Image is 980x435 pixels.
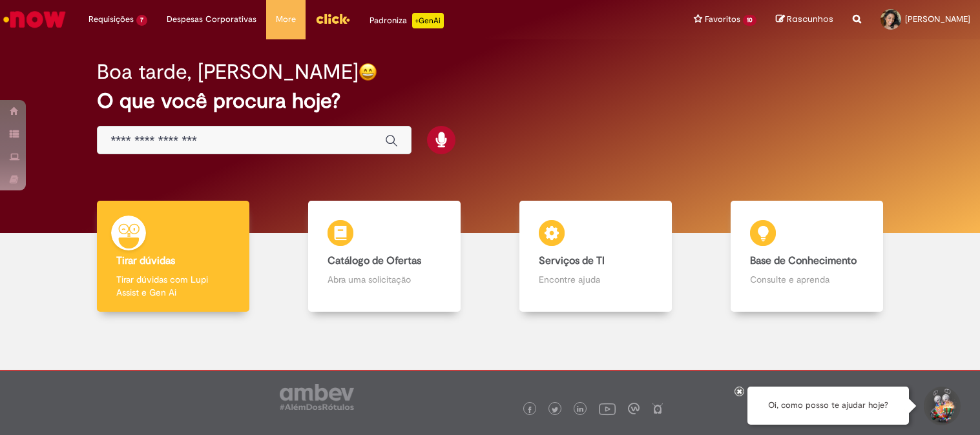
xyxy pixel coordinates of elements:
[280,384,354,410] img: logo_footer_ambev_rotulo_gray.png
[97,61,359,83] h2: Boa tarde, [PERSON_NAME]
[97,90,882,112] h2: O que você procura hoje?
[599,400,616,417] img: logo_footer_youtube.png
[750,273,864,286] p: Consulte e aprenda
[539,254,605,267] b: Serviços de TI
[787,13,833,25] span: Rascunhos
[315,9,350,28] img: click_logo_yellow_360x200.png
[116,273,230,299] p: Tirar dúvidas com Lupi Assist e Gen Ai
[1,6,68,32] img: ServiceNow
[116,254,175,267] b: Tirar dúvidas
[652,403,663,414] img: logo_footer_naosei.png
[552,407,558,413] img: logo_footer_twitter.png
[577,406,583,414] img: logo_footer_linkedin.png
[905,14,970,25] span: [PERSON_NAME]
[136,15,147,26] span: 7
[776,14,833,26] a: Rascunhos
[747,387,909,425] div: Oi, como posso te ajudar hoje?
[359,63,377,81] img: happy-face.png
[328,254,421,267] b: Catálogo de Ofertas
[370,13,444,28] div: Padroniza
[750,254,857,267] b: Base de Conhecimento
[922,387,961,425] button: Iniciar Conversa de Suporte
[68,201,279,312] a: Tirar dúvidas Tirar dúvidas com Lupi Assist e Gen Ai
[628,403,640,414] img: logo_footer_workplace.png
[328,273,441,286] p: Abra uma solicitação
[276,13,296,26] span: More
[490,201,702,312] a: Serviços de TI Encontre ajuda
[412,13,444,28] p: +GenAi
[526,407,533,413] img: logo_footer_facebook.png
[167,13,256,26] span: Despesas Corporativas
[701,201,912,312] a: Base de Conhecimento Consulte e aprenda
[539,273,652,286] p: Encontre ajuda
[705,13,740,26] span: Favoritos
[89,13,134,26] span: Requisições
[279,201,490,312] a: Catálogo de Ofertas Abra uma solicitação
[743,15,756,26] span: 10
